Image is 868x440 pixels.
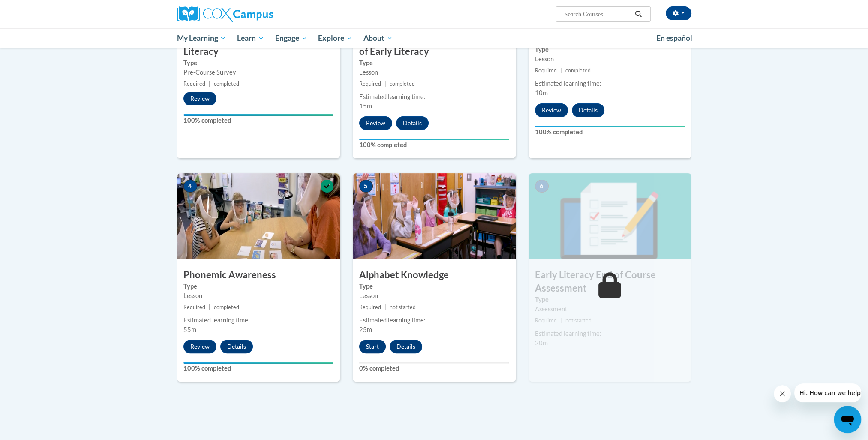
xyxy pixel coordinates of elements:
[183,326,196,333] span: 55m
[632,9,645,19] button: Search
[535,295,685,304] label: Type
[359,316,509,325] div: Estimated learning time:
[529,173,691,259] img: Course Image
[560,67,562,74] span: |
[177,33,226,43] span: My Learning
[164,28,704,48] div: Main menu
[359,291,509,301] div: Lesson
[359,326,372,333] span: 25m
[656,33,692,42] span: En español
[275,33,307,43] span: Engage
[183,114,333,116] div: Your progress
[183,282,333,291] label: Type
[535,180,549,193] span: 6
[359,116,392,130] button: Review
[177,6,340,22] a: Cox Campus
[529,268,691,295] h3: Early Literacy End of Course Assessment
[312,28,358,48] a: Explore
[359,282,509,291] label: Type
[774,385,791,402] iframe: Close message
[171,28,232,48] a: My Learning
[563,9,632,19] input: Search Courses
[359,139,509,140] div: Your progress
[183,58,333,68] label: Type
[183,340,216,353] button: Review
[535,304,685,314] div: Assessment
[209,304,210,310] span: |
[359,68,509,77] div: Lesson
[535,54,685,64] div: Lesson
[384,81,386,87] span: |
[220,340,253,353] button: Details
[535,89,548,96] span: 10m
[318,33,352,43] span: Explore
[359,180,373,193] span: 5
[390,340,422,353] button: Details
[358,28,398,48] a: About
[359,364,509,373] label: 0% completed
[353,173,516,259] img: Course Image
[535,126,685,127] div: Your progress
[535,103,568,117] button: Review
[535,67,557,74] span: Required
[237,33,264,43] span: Learn
[353,268,516,282] h3: Alphabet Knowledge
[177,173,340,259] img: Course Image
[560,317,562,324] span: |
[794,383,861,402] iframe: Message from company
[666,6,691,20] button: Account Settings
[572,103,604,117] button: Details
[183,364,333,373] label: 100% completed
[183,291,333,301] div: Lesson
[535,79,685,88] div: Estimated learning time:
[5,6,69,13] span: Hi. How can we help?
[183,116,333,125] label: 100% completed
[359,102,372,110] span: 15m
[183,81,205,87] span: Required
[177,268,340,282] h3: Phonemic Awareness
[535,329,685,338] div: Estimated learning time:
[231,28,270,48] a: Learn
[535,45,685,54] label: Type
[183,362,333,364] div: Your progress
[390,81,415,87] span: completed
[565,317,592,324] span: not started
[214,81,239,87] span: completed
[177,6,273,22] img: Cox Campus
[384,304,386,310] span: |
[363,33,393,43] span: About
[214,304,239,310] span: completed
[390,304,416,310] span: not started
[565,67,591,74] span: completed
[396,116,429,130] button: Details
[535,317,557,324] span: Required
[359,340,386,353] button: Start
[359,92,509,102] div: Estimated learning time:
[535,127,685,137] label: 100% completed
[183,304,205,310] span: Required
[359,81,381,87] span: Required
[359,140,509,150] label: 100% completed
[183,316,333,325] div: Estimated learning time:
[359,304,381,310] span: Required
[270,28,313,48] a: Engage
[183,92,216,105] button: Review
[651,29,698,47] a: En español
[183,180,197,193] span: 4
[535,339,548,347] span: 20m
[359,58,509,68] label: Type
[183,68,333,77] div: Pre-Course Survey
[209,81,210,87] span: |
[834,406,861,433] iframe: Button to launch messaging window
